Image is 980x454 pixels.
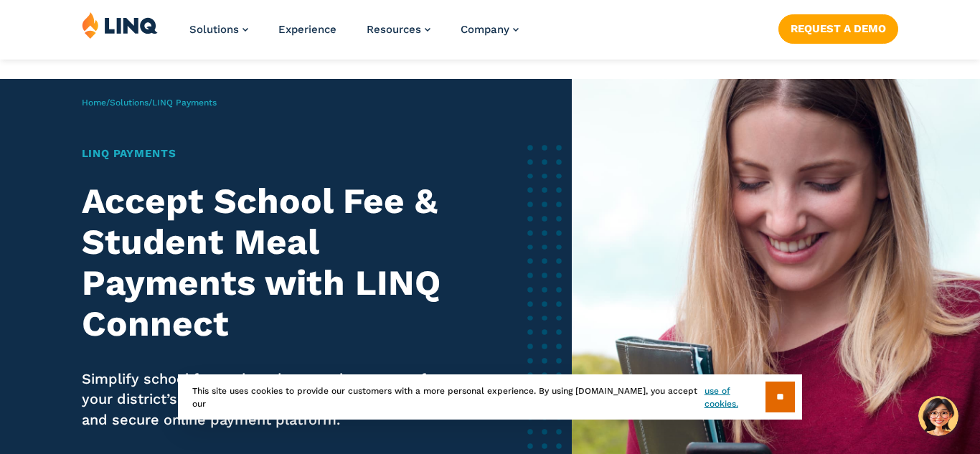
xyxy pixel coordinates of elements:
[367,23,421,36] span: Resources
[189,23,239,36] span: Solutions
[178,374,802,420] div: This site uses cookies to provide our customers with a more personal experience. By using [DOMAIN...
[82,98,106,108] a: Home
[918,396,958,436] button: Hello, have a question? Let’s chat.
[778,14,898,43] a: Request a Demo
[110,98,149,108] a: Solutions
[461,23,509,36] span: Company
[189,23,248,36] a: Solutions
[82,98,217,108] span: / /
[82,369,468,430] p: Simplify school fee and student meal payments for your district’s families with LINQ’s fast, easy...
[705,384,765,410] a: use of cookies.
[152,98,217,108] span: LINQ Payments
[278,23,336,36] a: Experience
[778,11,898,43] nav: Button Navigation
[189,11,519,59] nav: Primary Navigation
[82,146,468,162] h1: LINQ Payments
[461,23,519,36] a: Company
[82,11,158,39] img: LINQ | K‑12 Software
[82,181,468,344] h2: Accept School Fee & Student Meal Payments with LINQ Connect
[367,23,430,36] a: Resources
